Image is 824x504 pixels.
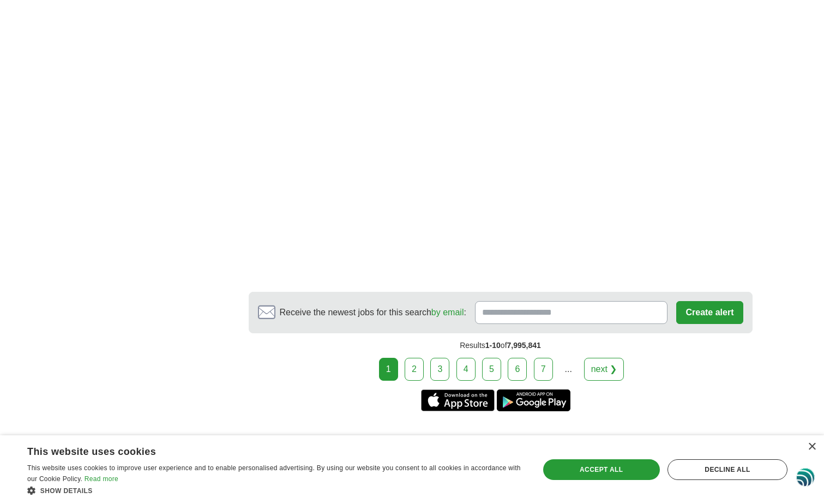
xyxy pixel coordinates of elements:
[543,459,660,480] div: Accept all
[796,467,815,488] img: svg+xml;base64,PHN2ZyB3aWR0aD0iNDgiIGhlaWdodD0iNDgiIHZpZXdCb3g9IjAgMCA0OCA0OCIgZmlsbD0ibm9uZSIgeG...
[676,301,743,324] button: Create alert
[508,358,527,381] a: 6
[249,333,753,358] div: Results of
[27,464,521,483] span: This website uses cookies to improve user experience and to enable personalised advertising. By u...
[482,358,501,381] a: 5
[497,389,570,411] a: Get the Android app
[27,485,524,496] div: Show details
[584,358,624,381] a: next ❯
[456,358,476,381] a: 4
[421,389,495,411] a: Get the iPhone app
[485,341,501,350] span: 1-10
[667,459,787,480] div: Decline all
[534,358,553,381] a: 7
[808,443,816,451] div: Close
[280,306,466,319] span: Receive the newest jobs for this search :
[507,341,541,350] span: 7,995,841
[405,358,424,381] a: 2
[557,358,579,380] div: ...
[27,442,497,458] div: This website uses cookies
[431,308,464,317] a: by email
[430,358,449,381] a: 3
[85,475,118,483] a: Read more, opens a new window
[379,358,398,381] div: 1
[40,487,93,495] span: Show details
